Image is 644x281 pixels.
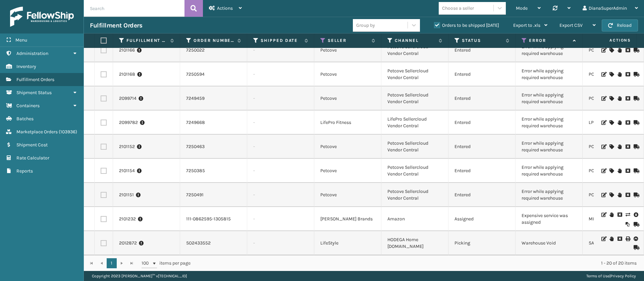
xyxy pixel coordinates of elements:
span: Batches [16,116,34,122]
span: Export to .xls [513,22,540,28]
td: Error while applying required warehouse [516,86,583,111]
a: 7250022 [186,47,205,54]
span: Mode [516,5,528,11]
span: ( 103936 ) [59,129,77,135]
h3: Fulfillment Orders [90,21,142,29]
i: Mark as Shipped [634,72,638,77]
i: Mark as Shipped [634,144,638,149]
td: Error while applying required warehouse [516,159,583,183]
label: Order Number [194,38,234,44]
i: Cancel Fulfillment Order [626,72,630,77]
i: On Hold [609,212,613,217]
i: Mark as Shipped [634,168,638,173]
a: 1 [107,258,117,268]
i: Cancel Fulfillment Order [618,212,622,217]
i: Cancel Fulfillment Order [618,236,622,241]
a: 2101154 [119,167,135,174]
i: On Hold [618,193,622,197]
i: Pull Label [634,211,638,218]
td: - [247,38,314,62]
i: Mark as Shipped [634,96,638,101]
a: 7249668 [186,119,205,126]
i: Edit [601,212,605,217]
span: Actions [217,5,233,11]
a: 2101232 [119,216,136,222]
td: Picking [448,231,516,255]
td: Entered [448,38,516,62]
a: 2099782 [119,119,138,126]
label: Seller [328,38,368,44]
span: Marketplace Orders [16,129,58,135]
i: Edit [601,72,605,77]
label: Fulfillment Order Id [126,38,167,44]
span: Fulfillment Orders [16,77,54,82]
td: Error while applying required warehouse [516,62,583,86]
td: Entered [448,183,516,207]
a: SA-AGS-FS2U5-JV [589,240,626,246]
td: - [247,62,314,86]
a: MIL-CFB-DL [589,216,613,222]
i: Assign Carrier and Warehouse [609,144,613,149]
td: LifePro Fitness [314,111,381,135]
a: Terms of Use [586,274,609,278]
td: - [247,135,314,159]
span: Menu [15,37,27,43]
a: PC-PWEASEM-BLK [589,71,628,77]
i: Edit [601,168,605,173]
i: On Hold [618,144,622,149]
a: 7249459 [186,95,205,102]
span: items per page [142,258,191,268]
label: Orders to be shipped [DATE] [434,22,499,28]
i: On Hold [618,96,622,101]
td: Entered [448,62,516,86]
a: 2101152 [119,143,135,150]
td: Petcove Sellercloud Vendor Central [381,159,448,183]
i: Edit [601,48,605,53]
td: - [247,183,314,207]
i: Edit [601,193,605,197]
a: 2012872 [119,240,137,247]
span: Export CSV [559,22,583,28]
i: Change shipping [626,212,630,217]
label: Channel [395,38,435,44]
span: Shipment Cost [16,142,48,148]
span: Rate Calculator [16,155,49,161]
td: - [247,111,314,135]
a: 7250385 [186,167,205,174]
span: Reports [16,168,33,174]
td: - [247,159,314,183]
i: On Hold [618,120,622,125]
td: Warehouse Void [516,231,583,255]
a: 2101168 [119,71,135,78]
i: Assign Carrier and Warehouse [609,96,613,101]
td: - [247,207,314,231]
span: Shipment Status [16,90,52,95]
i: Cancel Fulfillment Order [626,168,630,173]
i: Assign Carrier and Warehouse [609,168,613,173]
i: Assign Carrier and Warehouse [609,120,613,125]
i: On Hold [618,168,622,173]
a: LP-STMRC-SLV [589,120,620,125]
i: Assign Carrier and Warehouse [609,72,613,77]
i: Assign Carrier and Warehouse [609,193,613,197]
td: Petcove Sellercloud Vendor Central [381,135,448,159]
td: Error while applying required warehouse [516,111,583,135]
i: Mark as Shipped [634,222,638,227]
i: Cancel Fulfillment Order [626,120,630,125]
td: Petcove [314,135,381,159]
a: 2101166 [119,47,135,54]
i: Cancel Fulfillment Order [626,48,630,53]
div: | [586,271,636,281]
td: - [247,231,314,255]
i: On Hold [618,48,622,53]
td: Error while applying required warehouse [516,183,583,207]
span: Actions [588,35,635,46]
td: Petcove [314,86,381,111]
button: Reload [602,19,638,31]
a: 2101151 [119,192,134,198]
td: Expensive service was assigned [516,207,583,231]
a: PC-PWEASEM-BLK [589,47,628,53]
div: Group by [356,22,375,29]
label: Error [529,38,570,44]
td: Petcove [314,38,381,62]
